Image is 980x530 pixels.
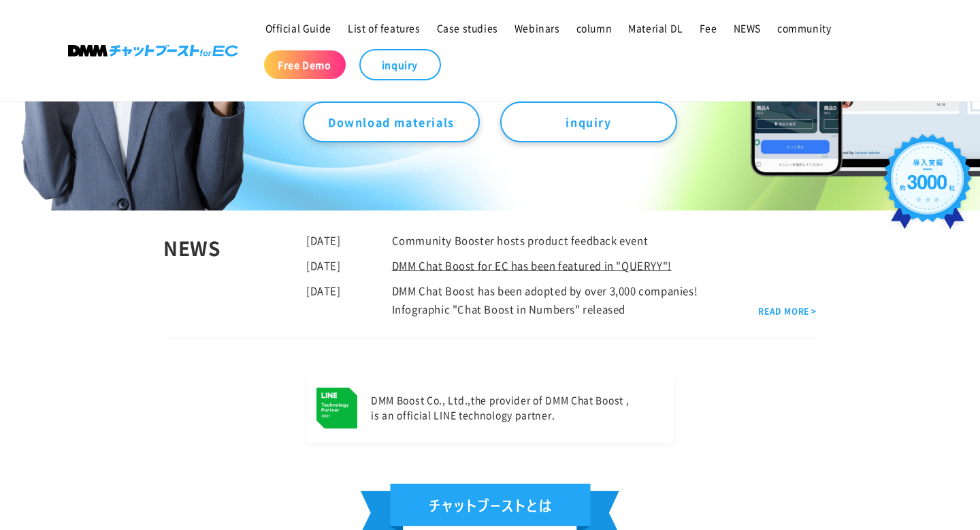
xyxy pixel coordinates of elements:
[392,258,672,272] a: DMM Chat Boost for EC has been featured in "QUERYY"!
[265,21,331,35] font: Official Guide
[628,21,683,35] font: Material DL
[306,233,341,247] font: [DATE]
[328,114,455,130] font: Download materials
[725,14,769,42] a: NEWS
[371,408,555,422] font: is an official LINE technology partner.
[620,14,691,42] a: Material DL
[437,21,498,35] font: Case studies
[306,283,341,298] font: [DATE]
[734,21,761,35] font: NEWS
[392,283,698,316] a: DMM Chat Boost has been adopted by over 3,000 companies! Infographic "Chat Boost in Numbers" rele...
[382,58,418,72] font: inquiry
[306,258,341,272] font: [DATE]
[392,233,649,247] a: Community Booster hosts product feedback event
[359,49,441,80] a: inquiry
[700,21,717,35] font: Fee
[568,14,621,42] a: column
[514,21,560,35] font: Webinars
[879,129,977,241] img: Approximately 3,000 companies have adopted the system
[348,21,421,35] font: List of features
[371,393,471,407] font: DMM Boost Co., Ltd.,
[500,102,677,142] a: inquiry
[769,14,839,42] a: community
[257,14,340,42] a: Official Guide
[340,14,429,42] a: List of features
[566,114,611,130] font: inquiry
[691,14,725,42] a: Fee
[303,102,480,142] a: Download materials
[758,305,817,317] font: READ MORE >
[163,234,220,262] font: NEWS
[758,304,817,319] a: READ MORE >
[429,14,506,42] a: Case studies
[68,45,238,57] img: DMM Boost Inc.
[471,393,629,407] font: the provider of DMM Chat Boost ,
[777,21,831,35] font: community
[506,14,568,42] a: Webinars
[576,21,612,35] font: column
[264,50,346,79] a: Free Demo
[278,58,331,72] font: Free Demo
